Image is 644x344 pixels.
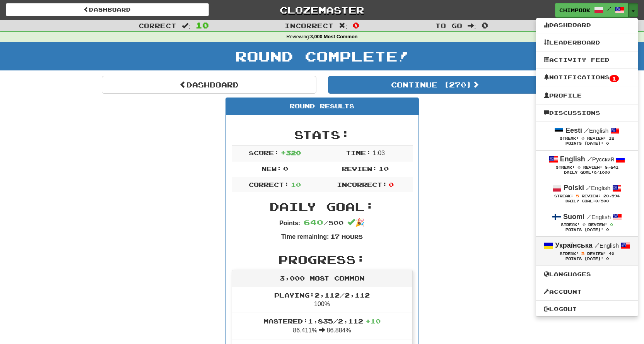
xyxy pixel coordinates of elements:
[310,34,357,39] strong: 3,000 Most Common
[536,91,638,101] a: Profile
[544,228,630,233] div: Points [DATE]: 0
[584,127,608,134] small: English
[330,233,340,240] span: 17
[283,165,288,172] span: 0
[610,222,613,227] span: 0
[560,252,579,256] span: Streak:
[536,38,638,48] a: Leaderboard
[232,253,413,266] h2: Progress:
[560,136,579,140] span: Streak:
[536,55,638,65] a: Activity Feed
[232,287,412,313] li: 100%
[607,6,611,12] span: /
[291,181,301,188] span: 10
[536,108,638,118] a: Discussions
[605,165,618,169] span: 8,641
[536,122,638,150] a: Eesti /English Streak: 0 Review: 18 Points [DATE]: 0
[544,199,630,204] div: Daily Goal: /500
[536,179,638,207] a: Polski /English Streak: 5 Review: 20,594 Daily Goal:0/500
[584,127,589,134] span: /
[610,75,619,82] span: 1
[587,252,606,256] span: Review:
[536,151,638,179] a: English /Русский Streak: 0 Review: 8,641 Daily Goal:0/1000
[560,155,585,163] strong: English
[587,156,592,163] span: /
[588,222,607,227] span: Review:
[576,193,579,198] span: 5
[581,251,584,256] span: 5
[594,242,619,249] small: English
[249,181,289,188] span: Correct:
[328,76,543,94] button: Continue (270)
[594,242,600,249] span: /
[564,184,584,192] strong: Polski
[3,48,641,64] h1: Round Complete!
[373,150,385,156] span: 1 : 0 3
[232,313,412,339] li: 86.411% 86.884%
[609,136,614,140] span: 18
[279,220,300,226] strong: Points:
[342,165,377,172] span: Review:
[544,257,630,262] div: Points [DATE]: 0
[304,219,343,226] span: / 500
[595,199,598,203] span: 0
[583,222,586,227] span: 0
[536,304,638,314] a: Logout
[232,200,413,213] h2: Daily Goal:
[263,317,381,325] span: Mastered: 1,835 / 2,112
[346,149,371,156] span: Time:
[536,208,638,236] a: Suomi /English Streak: 0 Review: 0 Points [DATE]: 0
[565,127,582,134] strong: Eesti
[353,21,359,30] span: 0
[281,233,329,240] strong: Time remaining:
[536,72,638,83] a: Notifications1
[281,149,301,156] span: + 320
[182,22,190,29] span: :
[587,136,606,140] span: Review:
[563,213,584,221] strong: Suomi
[102,76,316,94] a: Dashboard
[582,194,601,198] span: Review:
[586,185,610,191] small: English
[594,170,596,175] span: 0
[435,22,462,29] span: To go
[274,291,370,299] span: Playing: 2,112 / 2,112
[586,184,591,191] span: /
[536,20,638,30] a: Dashboard
[603,194,620,198] span: 20,594
[587,156,614,163] small: Русский
[220,3,424,17] a: Clozemaster
[536,269,638,279] a: Languages
[544,170,630,175] div: Daily Goal: /1000
[304,217,323,227] span: 640
[555,3,629,17] a: chimpook /
[232,270,412,287] div: 3,000 Most Common
[544,141,630,146] div: Points [DATE]: 0
[586,214,611,220] small: English
[577,165,581,169] span: 0
[468,22,476,29] span: :
[337,181,387,188] span: Incorrect:
[555,241,593,249] strong: Українська
[226,98,419,115] div: Round Results
[556,165,575,169] span: Streak:
[389,181,394,188] span: 0
[554,194,573,198] span: Streak:
[249,149,279,156] span: Score:
[586,213,591,220] span: /
[366,317,381,325] span: + 10
[285,22,333,29] span: Incorrect
[342,233,363,240] small: Hours
[536,237,638,265] a: Українська /English Streak: 5 Review: 40 Points [DATE]: 0
[583,165,602,169] span: Review:
[232,128,413,141] h2: Stats:
[536,287,638,297] a: Account
[6,3,209,16] a: Dashboard
[261,165,282,172] span: New:
[379,165,389,172] span: 10
[482,21,488,30] span: 0
[196,21,209,30] span: 10
[138,22,176,29] span: Correct
[561,222,580,227] span: Streak:
[347,218,365,227] span: 🎉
